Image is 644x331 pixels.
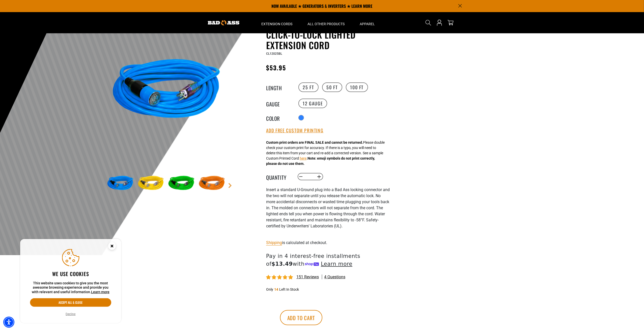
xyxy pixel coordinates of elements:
[298,82,319,92] label: 25 FT
[262,22,293,26] span: Extension Cords
[266,275,294,280] span: 4.87 stars
[446,20,455,26] a: cart
[167,169,196,198] img: green
[300,156,306,161] button: here
[435,12,443,33] a: Open this option
[279,287,299,291] span: Left In Stock
[266,114,291,121] legend: Color
[266,173,291,180] label: Quantity
[64,312,77,317] button: Decline
[280,310,322,325] button: Add to cart
[308,22,345,26] span: All Other Products
[346,82,368,92] label: 100 FT
[266,84,291,91] legend: Length
[274,287,278,291] span: 14
[266,239,390,246] div: is calculated at checkout.
[228,183,233,188] a: Next
[136,169,165,198] img: yellow
[322,82,342,92] label: 50 FT
[266,240,282,245] a: Shipping
[300,12,352,33] summary: All Other Products
[30,270,111,277] h2: We use cookies
[103,239,121,255] button: Close this option
[254,12,300,33] summary: Extension Cords
[266,63,286,72] span: $53.95
[266,128,323,133] button: Add Free Custom Printing
[424,19,432,27] summary: Search
[106,30,227,152] img: blue
[30,298,111,307] button: Accept all & close
[266,140,363,144] strong: Custom print orders are FINAL SALE and cannot be returned.
[298,99,327,108] label: 12 Gauge
[266,156,375,166] strong: Note: emoji symbols do not print correctly, please do not use them.
[266,140,385,166] div: Please double check your custom print for accuracy. If there is a typo, you will need to delete t...
[296,275,319,279] span: 151 reviews
[3,317,14,328] div: Accessibility Menu
[30,281,111,294] p: This website uses cookies to give you the most awesome browsing experience and provide you with r...
[266,187,390,228] span: nsert a standard U-Ground plug into a Bad Ass locking connector and the two will not separate unt...
[20,239,121,323] aside: Cookie Consent
[266,187,390,235] div: I
[266,100,291,107] legend: Gauge
[266,29,390,50] h1: Click-to-Lock Lighted Extension Cord
[208,20,239,25] img: Bad Ass Extension Cords
[266,287,273,291] span: Only
[352,12,383,33] summary: Apparel
[324,274,345,280] span: 4 questions
[266,52,282,55] span: CL12025BL
[197,169,227,198] img: orange
[91,290,109,294] a: This website uses cookies to give you the most awesome browsing experience and provide you with r...
[360,22,375,26] span: Apparel
[106,169,135,198] img: blue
